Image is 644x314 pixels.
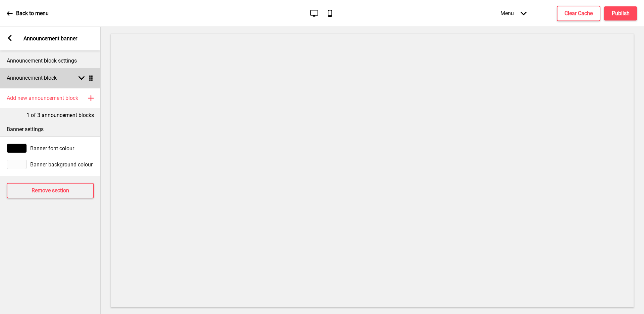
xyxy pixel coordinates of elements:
div: Banner background colour [7,160,94,169]
button: Publish [604,6,637,21]
h4: Publish [612,10,630,17]
p: Announcement block settings [7,57,94,65]
h4: Announcement block [7,74,57,82]
h4: Add new announcement block [7,94,78,102]
h4: Remove section [32,187,69,194]
button: Clear Cache [557,6,600,21]
div: Menu [494,3,533,23]
a: Back to menu [7,4,49,23]
p: Announcement banner [23,35,77,42]
button: Remove section [7,183,94,198]
p: Banner settings [7,126,94,133]
div: Banner font colour [7,144,94,153]
p: 1 of 3 announcement blocks [26,112,94,119]
span: Banner font colour [30,145,74,152]
h4: Clear Cache [565,10,593,17]
p: Back to menu [16,10,49,17]
span: Banner background colour [30,161,93,168]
